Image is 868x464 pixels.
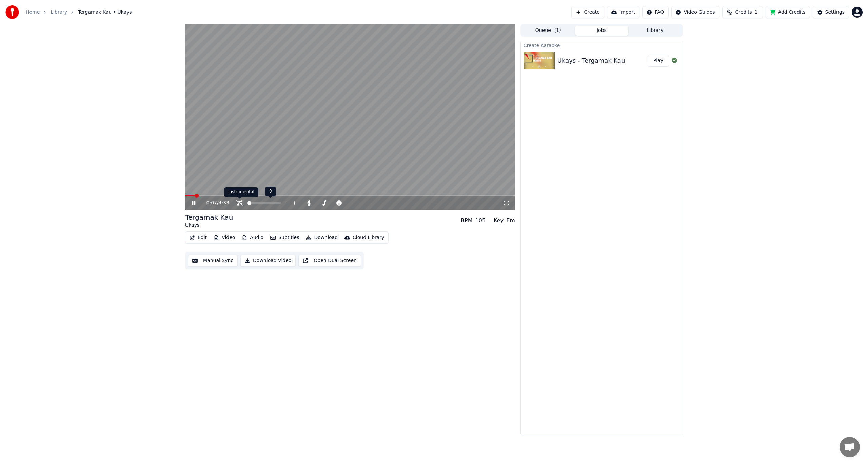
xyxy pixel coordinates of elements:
[353,234,384,241] div: Cloud Library
[575,26,629,36] button: Jobs
[461,217,472,225] div: BPM
[766,6,810,18] button: Add Credits
[206,200,217,206] span: 0:07
[5,5,19,19] img: youka
[206,200,223,206] div: /
[26,9,132,16] nav: breadcrumb
[224,187,258,197] div: Instrumental
[607,6,639,18] button: Import
[506,217,515,225] div: Em
[722,6,763,18] button: Credits1
[219,200,229,206] span: 4:33
[298,255,361,267] button: Open Dual Screen
[26,9,40,16] a: Home
[240,255,296,267] button: Download Video
[557,56,625,65] div: Ukays - Tergamak Kau
[521,26,575,36] button: Queue
[211,233,238,242] button: Video
[494,217,504,225] div: Key
[51,9,67,16] a: Library
[628,26,682,36] button: Library
[648,55,669,67] button: Play
[840,437,860,457] a: Open chat
[187,233,210,242] button: Edit
[303,233,340,242] button: Download
[475,217,486,225] div: 105
[571,6,604,18] button: Create
[825,9,845,16] div: Settings
[554,27,561,34] span: ( 1 )
[268,233,302,242] button: Subtitles
[188,255,238,267] button: Manual Sync
[265,187,276,196] div: 0
[239,233,266,242] button: Audio
[813,6,849,18] button: Settings
[185,213,233,222] div: Tergamak Kau
[735,9,752,16] span: Credits
[755,9,758,16] span: 1
[78,9,132,16] span: Tergamak Kau • Ukays
[671,6,719,18] button: Video Guides
[521,41,683,49] div: Create Karaoke
[185,222,233,229] div: Ukays
[642,6,668,18] button: FAQ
